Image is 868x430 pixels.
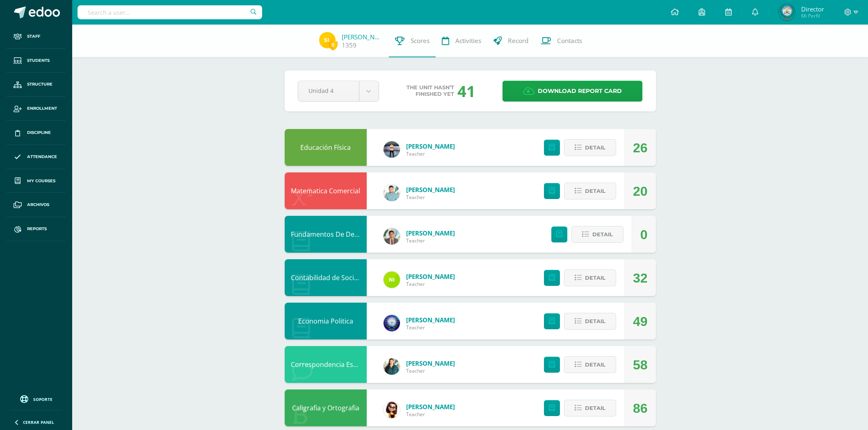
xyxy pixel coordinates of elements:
[535,25,588,57] a: Contacts
[7,145,66,169] a: Attendance
[27,33,40,40] span: Staff
[633,390,648,427] div: 86
[389,25,436,57] a: Scores
[411,36,429,45] span: Scores
[27,129,51,136] span: Discipline
[564,313,616,330] button: Detail
[585,401,605,416] span: Detail
[633,346,648,383] div: 58
[633,303,648,340] div: 49
[406,316,455,324] a: [PERSON_NAME]
[801,5,824,13] span: Director
[7,25,66,49] a: Staff
[285,303,367,339] div: Economia Politica
[487,25,535,57] a: Record
[27,178,55,184] span: My courses
[285,172,367,209] div: Matematica Comercial
[291,360,391,369] a: Correspondencia Español Ingles
[291,230,372,239] a: Fundamentos De Derecho
[585,183,605,199] span: Detail
[585,270,605,285] span: Detail
[436,25,487,57] a: Activities
[27,57,50,64] span: Students
[503,81,642,102] a: Download report card
[384,141,400,158] img: bde165c00b944de6c05dcae7d51e2fcc.png
[342,41,356,50] a: 1359
[384,272,400,288] img: ca60df5ae60ada09d1f93a1da4ab2e41.png
[33,396,53,402] span: Soporte
[592,227,613,242] span: Detail
[78,5,262,19] input: Search a user…
[633,173,648,210] div: 20
[285,259,367,296] div: Contabilidad de Sociedades
[27,226,47,232] span: Reports
[384,358,400,375] img: f58bb6038ea3a85f08ed05377cd67300.png
[285,389,367,426] div: Caligrafia y Ortografia
[633,129,648,166] div: 26
[7,217,66,241] a: Reports
[27,154,57,160] span: Attendance
[406,194,455,201] span: Teacher
[801,12,824,19] span: Mi Perfil
[406,150,455,157] span: Teacher
[406,272,455,281] a: [PERSON_NAME]
[564,183,616,199] button: Detail
[285,346,367,383] div: Correspondencia Español Ingles
[633,260,648,296] div: 32
[406,403,455,411] a: [PERSON_NAME]
[27,201,49,208] span: Archivos
[292,403,359,412] a: Caligrafia y Ortografia
[384,315,400,331] img: 38991008722c8d66f2d85f4b768620e4.png
[406,324,455,331] span: Teacher
[319,32,336,48] img: 6bd422d7dc98a1d0f69c5dc0696a9667.png
[779,4,795,20] img: 648d3fb031ec89f861c257ccece062c1.png
[585,140,605,155] span: Detail
[571,226,624,243] button: Detail
[406,237,455,244] span: Teacher
[285,216,367,253] div: Fundamentos De Derecho
[384,228,400,244] img: d725921d36275491089fe2b95fc398a7.png
[564,400,616,416] button: Detail
[7,121,66,145] a: Discipline
[585,314,605,329] span: Detail
[406,411,455,418] span: Teacher
[406,142,455,150] a: [PERSON_NAME]
[308,81,349,100] span: Unidad 4
[7,97,66,121] a: Enrollment
[291,186,360,195] a: Matematica Comercial
[285,129,367,166] div: Educación Física
[457,80,475,102] div: 41
[557,36,582,45] span: Contacts
[455,36,481,45] span: Activities
[329,40,338,50] span: 0
[27,81,53,88] span: Structure
[640,216,648,253] div: 0
[406,229,455,237] a: [PERSON_NAME]
[406,281,455,287] span: Teacher
[508,36,528,45] span: Record
[406,186,455,194] a: [PERSON_NAME]
[298,81,379,101] a: Unidad 4
[384,402,400,418] img: cddb2fafc80e4a6e526b97ae3eca20ef.png
[564,139,616,156] button: Detail
[10,393,62,404] a: Soporte
[7,169,66,193] a: My courses
[7,73,66,97] a: Structure
[298,317,353,326] a: Economia Politica
[384,185,400,201] img: 3bbeeb896b161c296f86561e735fa0fc.png
[564,269,616,286] button: Detail
[300,143,351,152] a: Educación Física
[7,49,66,73] a: Students
[538,81,622,101] span: Download report card
[27,105,57,112] span: Enrollment
[342,33,383,41] a: [PERSON_NAME]
[564,356,616,373] button: Detail
[7,193,66,217] a: Archivos
[406,367,455,374] span: Teacher
[585,357,605,372] span: Detail
[406,359,455,367] a: [PERSON_NAME]
[291,273,377,282] a: Contabilidad de Sociedades
[407,84,454,97] span: The unit hasn’t finished yet
[23,419,54,425] span: Cerrar panel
